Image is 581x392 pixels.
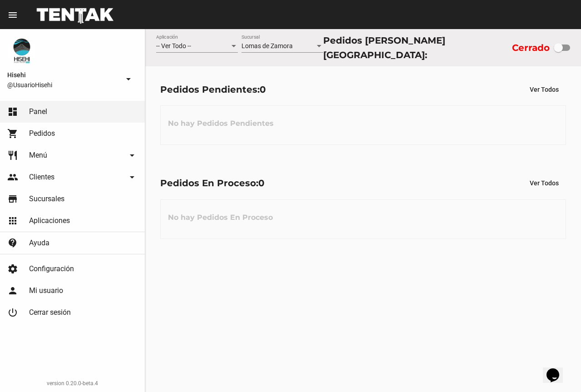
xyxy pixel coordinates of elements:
[7,106,18,117] mat-icon: dashboard
[7,307,18,318] mat-icon: power_settings_new
[7,379,138,388] div: version 0.20.0-beta.4
[29,151,47,160] span: Menú
[260,84,266,95] span: 0
[29,129,55,138] span: Pedidos
[7,128,18,139] mat-icon: shopping_cart
[127,150,138,161] mat-icon: arrow_drop_down
[522,175,566,191] button: Ver Todos
[29,308,71,317] span: Cerrar sesión
[543,356,572,383] iframe: chat widget
[241,42,293,50] span: Lomas de Zamora
[7,215,18,226] mat-icon: apps
[7,172,18,183] mat-icon: people
[160,82,266,97] div: Pedidos Pendientes:
[29,173,54,182] span: Clientes
[29,286,63,295] span: Mi usuario
[7,80,119,89] span: @UsuarioHisehi
[29,216,70,225] span: Aplicaciones
[29,264,74,273] span: Configuración
[161,110,281,137] h3: No hay Pedidos Pendientes
[29,194,64,203] span: Sucursales
[512,40,550,55] label: Cerrado
[530,179,559,187] span: Ver Todos
[7,69,119,80] span: Hisehi
[522,81,566,98] button: Ver Todos
[123,74,134,84] mat-icon: arrow_drop_down
[7,10,18,20] mat-icon: menu
[7,194,18,204] mat-icon: store
[29,238,49,248] span: Ayuda
[530,86,559,93] span: Ver Todos
[258,178,265,189] span: 0
[29,107,47,116] span: Panel
[7,263,18,274] mat-icon: settings
[7,285,18,296] mat-icon: person
[156,42,191,50] span: -- Ver Todo --
[7,150,18,161] mat-icon: restaurant
[7,238,18,248] mat-icon: contact_support
[7,36,36,65] img: b10aa081-330c-4927-a74e-08896fa80e0a.jpg
[161,204,280,231] h3: No hay Pedidos En Proceso
[160,176,265,190] div: Pedidos En Proceso:
[127,172,138,183] mat-icon: arrow_drop_down
[323,33,508,62] div: Pedidos [PERSON_NAME][GEOGRAPHIC_DATA]:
